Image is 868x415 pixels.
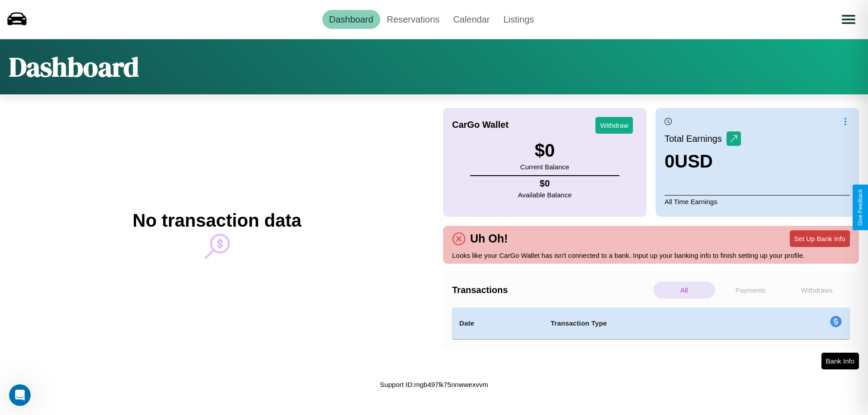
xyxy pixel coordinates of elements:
[790,230,850,247] button: Set Up Bank Info
[452,249,850,261] p: Looks like your CarGo Wallet has isn't connected to a bank. Input up your banking info to finish ...
[496,10,541,29] a: Listings
[380,10,447,29] a: Reservations
[821,353,859,369] button: Bank Info
[518,178,572,189] h4: $ 0
[665,131,726,147] p: Total Earnings
[665,195,850,208] p: All Time Earnings
[9,48,139,85] h1: Dashboard
[520,161,569,173] p: Current Balance
[132,210,301,231] h2: No transaction data
[595,117,633,134] button: Withdraw
[665,151,741,172] h3: 0 USD
[446,10,496,29] a: Calendar
[466,232,512,245] h4: Uh Oh!
[857,189,863,226] div: Give Feedback
[452,308,850,339] table: simple table
[720,282,782,298] p: Payments
[836,7,861,32] button: Open menu
[9,384,31,406] iframe: Intercom live chat
[322,10,380,29] a: Dashboard
[452,120,509,130] h4: CarGo Wallet
[786,282,848,298] p: Withdraws
[452,285,651,295] h4: Transactions
[551,318,756,329] h4: Transaction Type
[520,140,569,161] h3: $ 0
[653,282,715,298] p: All
[518,189,572,201] p: Available Balance
[459,318,536,329] h4: Date
[380,378,488,391] p: Support ID: mgb497lk75nnwwexvvm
